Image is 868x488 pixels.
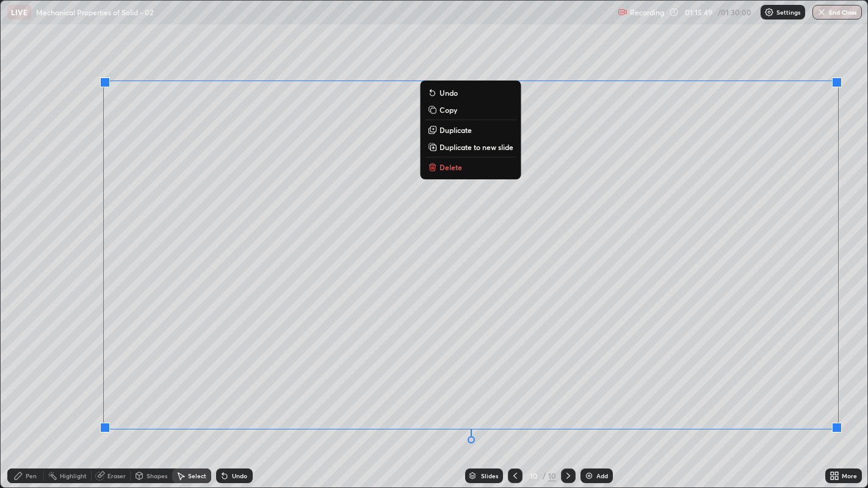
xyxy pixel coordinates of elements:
[439,125,472,135] p: Duplicate
[425,160,516,174] button: Delete
[842,473,857,479] div: More
[107,473,126,479] div: Eraser
[425,102,516,117] button: Copy
[764,7,774,17] img: class-settings-icons
[425,85,516,100] button: Undo
[439,88,458,98] p: Undo
[60,473,87,479] div: Highlight
[630,8,664,17] p: Recording
[542,472,546,479] div: /
[618,7,627,17] img: recording.375f2c34.svg
[188,473,206,479] div: Select
[439,142,513,152] p: Duplicate to new slide
[425,140,516,154] button: Duplicate to new slide
[146,473,167,479] div: Shapes
[481,473,498,479] div: Slides
[817,7,826,17] img: end-class-cross
[812,5,862,20] button: End Class
[548,470,556,481] div: 10
[439,162,462,172] p: Delete
[776,9,800,15] p: Settings
[232,473,247,479] div: Undo
[425,123,516,137] button: Duplicate
[36,7,153,17] p: Mechanical Properties of Solid - 02
[26,473,37,479] div: Pen
[527,472,540,479] div: 10
[11,7,27,17] p: LIVE
[584,471,594,481] img: add-slide-button
[439,105,457,115] p: Copy
[596,473,608,479] div: Add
